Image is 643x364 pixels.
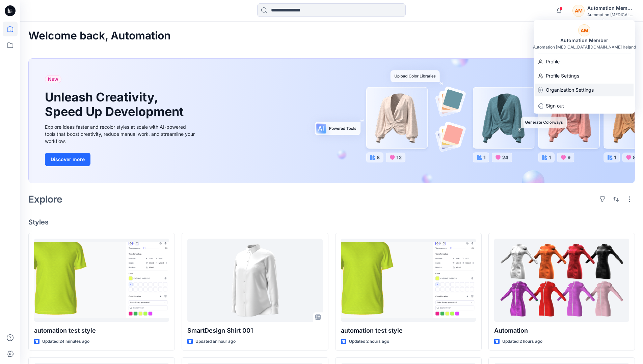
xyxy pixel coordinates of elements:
div: Explore ideas faster and recolor styles at scale with AI-powered tools that boost creativity, red... [45,123,197,145]
p: automation test style [34,326,169,335]
p: Updated 24 minutes ago [42,338,89,345]
h2: Welcome back, Automation [28,30,171,42]
a: Discover more [45,153,197,166]
p: Automation [494,326,629,335]
div: AM [578,24,590,36]
p: Profile [546,55,560,68]
p: Sign out [546,99,564,112]
a: automation test style [341,239,476,322]
p: Updated an hour ago [195,338,236,345]
div: Automation [MEDICAL_DATA]... [587,12,635,17]
a: Organization Settings [534,84,635,96]
p: Organization Settings [546,84,594,96]
div: Automation Member [556,36,612,44]
p: Profile Settings [546,69,579,82]
h1: Unleash Creativity, Speed Up Development [45,90,187,119]
a: Profile Settings [534,69,635,82]
div: Automation Member [587,4,635,12]
a: Automation [494,239,629,322]
h2: Explore [28,194,62,205]
p: SmartDesign Shirt 001 [187,326,322,335]
h4: Styles [28,218,635,226]
div: Automation [MEDICAL_DATA][DOMAIN_NAME] Ireland [533,44,636,50]
button: Discover more [45,153,90,166]
a: SmartDesign Shirt 001 [187,239,322,322]
p: automation test style [341,326,476,335]
a: automation test style [34,239,169,322]
a: Profile [534,55,635,68]
div: AM [572,5,585,17]
p: Updated 2 hours ago [502,338,542,345]
span: New [48,75,58,83]
p: Updated 2 hours ago [349,338,389,345]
